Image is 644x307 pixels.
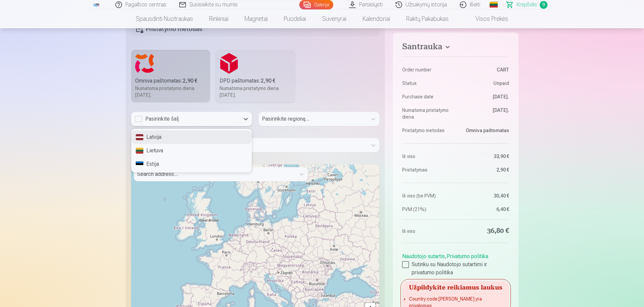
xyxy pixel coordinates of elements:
a: Magnetai [236,9,276,28]
dt: Iš viso [402,153,452,160]
div: Lietuva [131,144,252,157]
dd: 30,40 € [459,192,509,199]
dt: Iš viso (be PVM) [402,192,452,199]
div: Numatoma pristatymo diena [DATE]. [220,85,291,98]
dt: Order number [402,66,452,73]
a: Spausdinti nuotraukas [128,9,201,28]
span: Krepšelis [517,1,537,9]
dd: 36,80 € [459,226,509,236]
a: Visos prekės [457,9,516,28]
dt: Pristatymas [402,166,452,173]
dd: Omniva paštomatas [459,127,509,134]
a: Privatumo politika [447,253,488,259]
dt: Status [402,80,452,87]
dt: Pristatymo metodas [402,127,452,134]
a: Kalendoriai [354,9,398,28]
a: Suvenyrai [314,9,354,28]
span: Unpaid [493,80,509,87]
div: , [402,250,509,277]
dt: Purchase date [402,93,452,100]
dt: Iš viso [402,226,452,236]
dd: 2,90 € [459,166,509,173]
a: Raktų pakabukas [398,9,457,28]
span: 9 [540,1,547,9]
div: Pasirinkite šalį [135,115,236,123]
dd: CART [459,66,509,73]
b: 2,90 € [183,78,197,84]
button: Santrauka [402,42,509,54]
label: Sutinku su Naudotojo sutartimi ir privatumo politika [402,260,509,277]
dd: 33,90 € [459,153,509,160]
a: Puodeliai [276,9,314,28]
div: Estija [131,157,252,171]
dd: 6,40 € [459,206,509,213]
div: Omniva paštomatas : [135,77,206,85]
b: 2,90 € [261,78,275,84]
dt: PVM (21%) [402,206,452,213]
a: Rinkiniai [201,9,236,28]
div: Numatoma pristatymo diena [DATE]. [135,85,206,98]
dd: [DATE]. [459,107,509,120]
div: DPD paštomatas : [220,77,291,85]
a: Naudotojo sutartis [402,253,445,259]
h5: Pristatymo metodas [131,22,380,36]
h5: Užpildykite reikiamus laukus [402,281,509,293]
img: /fa5 [93,3,100,7]
div: Latvija [131,130,252,144]
dd: [DATE]. [459,93,509,100]
dt: Numatoma pristatymo diena [402,107,452,120]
